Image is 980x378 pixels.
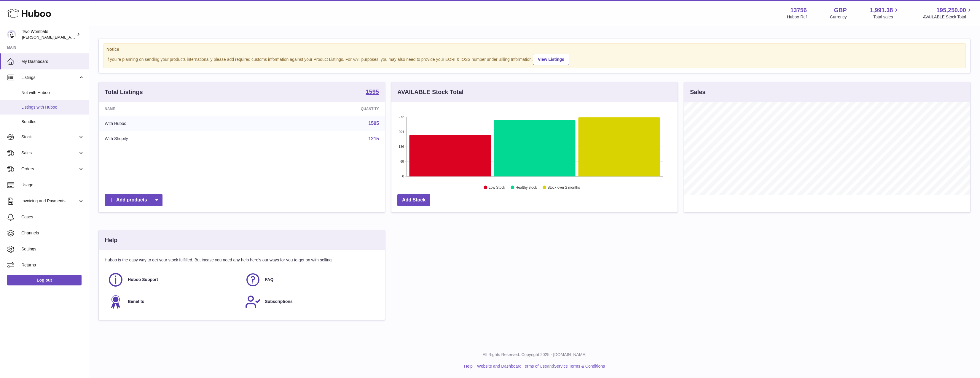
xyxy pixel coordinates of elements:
div: Two Wombats [22,29,75,40]
span: Bundles [21,119,84,125]
span: Settings [21,246,84,252]
span: AVAILABLE Stock Total [923,14,973,20]
td: With Huboo [99,116,253,131]
th: Name [99,102,253,116]
a: View Listings [533,54,569,65]
span: Channels [21,230,84,236]
text: 272 [399,115,404,119]
span: Benefits [128,299,144,304]
a: Huboo Support [108,272,239,288]
a: Add products [105,194,162,206]
span: Listings [21,75,78,80]
span: Huboo Support [128,277,158,282]
strong: 1595 [366,89,379,95]
span: [PERSON_NAME][EMAIL_ADDRESS][DOMAIN_NAME] [22,35,119,39]
a: Benefits [108,294,239,310]
text: 204 [399,130,404,134]
text: Healthy stock [516,185,537,190]
h3: Total Listings [105,88,143,96]
h3: Sales [690,88,705,96]
a: 195,250.00 AVAILABLE Stock Total [923,6,973,20]
text: Low Stock [489,185,505,190]
a: Help [464,364,473,369]
strong: GBP [834,6,847,14]
text: 136 [399,145,404,148]
a: Add Stock [397,194,430,206]
span: Sales [21,150,78,156]
text: 68 [400,160,404,163]
span: Not with Huboo [21,90,84,96]
span: Orders [21,166,78,172]
span: Listings with Huboo [21,104,84,110]
a: Log out [7,275,82,285]
span: 195,250.00 [936,6,966,14]
span: Cases [21,214,84,220]
a: 1595 [368,121,379,126]
span: Returns [21,262,84,268]
img: alan@twowombats.com [7,30,16,39]
div: If you're planning on sending your products internationally please add required customs informati... [106,53,963,65]
li: and [475,363,605,369]
span: 1,991.38 [870,6,893,14]
span: Total sales [873,14,900,20]
a: Subscriptions [245,294,376,310]
p: All Rights Reserved. Copyright 2025 - [DOMAIN_NAME] [94,352,975,358]
span: My Dashboard [21,59,84,64]
strong: Notice [106,47,963,52]
p: Huboo is the easy way to get your stock fulfilled. But incase you need any help here's our ways f... [105,257,379,263]
td: With Shopify [99,131,253,147]
div: Currency [830,14,847,20]
strong: 13756 [790,6,807,14]
div: Huboo Ref [787,14,807,20]
span: Subscriptions [265,299,293,304]
span: Stock [21,134,78,140]
a: Service Terms & Conditions [554,364,605,369]
span: Invoicing and Payments [21,198,78,204]
span: Usage [21,182,84,188]
a: 1215 [368,136,379,141]
a: 1,991.38 Total sales [870,6,900,20]
a: Website and Dashboard Terms of Use [477,364,547,369]
a: 1595 [366,89,379,96]
th: Quantity [253,102,385,116]
text: 0 [402,174,404,178]
span: FAQ [265,277,274,282]
h3: Help [105,236,117,244]
a: FAQ [245,272,376,288]
h3: AVAILABLE Stock Total [397,88,463,96]
text: Stock over 2 months [547,185,580,190]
